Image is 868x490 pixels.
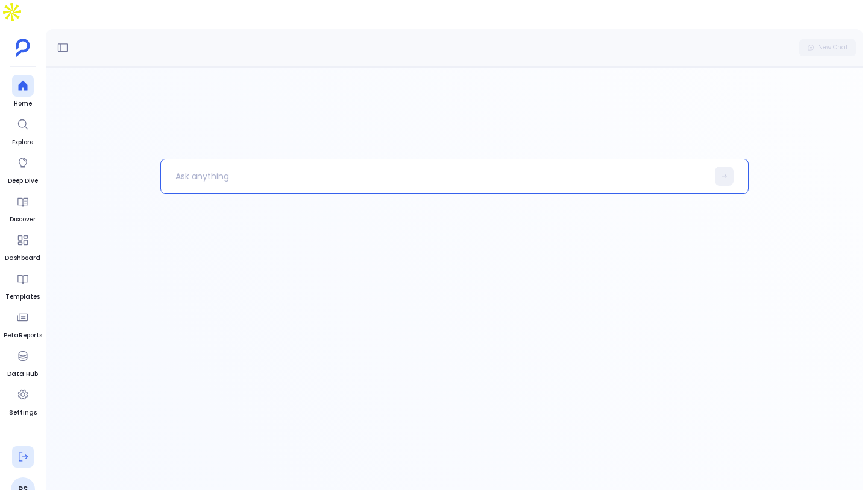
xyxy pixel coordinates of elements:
span: Data Hub [7,369,38,379]
span: Explore [12,138,34,147]
a: Discover [10,191,36,224]
span: Dashboard [5,253,40,263]
a: Data Hub [7,345,38,379]
a: Deep Dive [8,152,38,186]
a: Explore [12,113,34,147]
span: Home [12,99,34,109]
img: petavue logo [16,39,30,57]
span: Discover [10,215,36,224]
a: Templates [5,268,40,302]
span: Templates [5,292,40,302]
a: Home [12,75,34,109]
span: Deep Dive [8,176,38,186]
a: Dashboard [5,229,40,263]
span: PetaReports [4,331,42,340]
span: Settings [9,408,37,418]
a: PetaReports [4,307,42,340]
a: Settings [9,384,37,418]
